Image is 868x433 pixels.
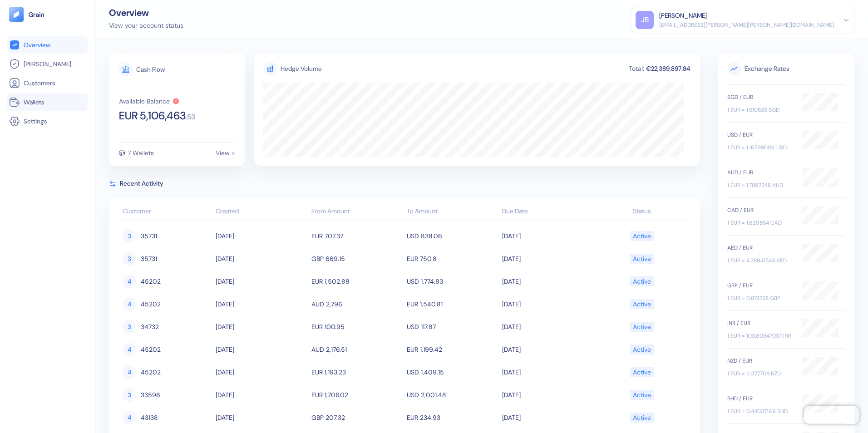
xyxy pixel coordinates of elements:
div: 3 [123,320,136,334]
td: USD 2,001.48 [404,384,500,406]
div: SGD / EUR [727,93,793,101]
img: logo [28,11,45,18]
div: Active [633,387,651,403]
div: €22,389,897.84 [645,65,691,72]
a: Settings [9,116,86,127]
td: [DATE] [500,406,595,429]
div: 3 [123,252,136,266]
span: 45202 [141,364,161,380]
td: [DATE] [213,315,309,338]
td: USD 117.87 [404,315,500,338]
div: 4 [123,365,136,379]
span: 34732 [141,319,159,335]
span: Recent Activity [120,179,163,188]
div: NZD / EUR [727,357,793,365]
div: Active [633,364,651,380]
td: [DATE] [500,270,595,293]
span: Customers [24,79,55,88]
td: [DATE] [500,225,595,247]
div: View > [216,150,235,156]
div: Active [633,342,651,357]
td: [DATE] [213,361,309,384]
td: EUR 100.95 [309,315,404,338]
span: Overview [24,40,50,49]
div: 1 EUR = 2.027708 NZD [727,369,793,378]
td: [DATE] [500,338,595,361]
th: Customer [118,203,213,221]
span: 45202 [141,274,161,289]
span: [PERSON_NAME] [24,59,71,69]
div: Active [633,228,651,244]
div: USD / EUR [727,131,793,139]
span: 45202 [141,296,161,312]
div: 1 EUR = 1.629854 CAD [727,219,793,227]
td: [DATE] [500,315,595,338]
button: Available Balance [119,98,180,105]
td: [DATE] [500,293,595,315]
td: EUR 1,706.02 [309,384,404,406]
th: Created [213,203,309,221]
div: BHD / EUR [727,394,793,403]
a: Customers [9,78,86,89]
span: 33596 [141,387,160,403]
td: EUR 1,502.88 [309,270,404,293]
td: USD 838.06 [404,225,500,247]
th: To Amount [404,203,500,221]
div: 1 EUR = 0.44037169 BHD [727,407,793,415]
div: Status [598,207,686,216]
td: EUR 707.37 [309,225,404,247]
span: Settings [24,117,47,126]
div: [PERSON_NAME] [659,11,707,20]
span: 35731 [141,228,157,244]
span: 45202 [141,342,161,357]
td: GBP 207.32 [309,406,404,429]
div: 1 EUR = 103.60547037 INR [727,332,793,340]
td: [DATE] [500,247,595,270]
div: 4 [123,411,136,424]
td: [DATE] [213,270,309,293]
div: GBP / EUR [727,281,793,290]
div: INR / EUR [727,319,793,327]
div: 1 EUR = 1.7897348 AUD [727,181,793,189]
span: 43138 [141,410,158,425]
td: AUD 2,176.51 [309,338,404,361]
span: Exchange Rates [727,62,845,75]
div: 4 [123,343,136,356]
div: AED / EUR [727,244,793,252]
div: AUD / EUR [727,168,793,177]
div: 1 EUR = 1.510525 SGD [727,106,793,114]
div: JB [636,11,654,29]
div: Available Balance [119,98,170,104]
a: Wallets [9,97,86,108]
div: View your account status [109,21,183,30]
td: [DATE] [500,384,595,406]
iframe: Chatra live chat [804,406,859,424]
div: 1 EUR = 0.874728 GBP [727,294,793,302]
a: Overview [9,39,86,50]
div: 1 EUR = 1.16798006 USD [727,143,793,152]
th: Due Date [500,203,595,221]
div: Active [633,296,651,312]
div: Active [633,251,651,266]
td: [DATE] [213,293,309,315]
span: EUR 5,106,463 [119,110,186,121]
td: GBP 669.15 [309,247,404,270]
td: USD 1,409.15 [404,361,500,384]
div: 1 EUR = 4.28941544 AED [727,256,793,265]
span: Wallets [24,98,44,107]
div: 7 Wallets [128,150,154,156]
th: From Amount [309,203,404,221]
td: [DATE] [213,225,309,247]
td: EUR 234.93 [404,406,500,429]
div: Total: [628,65,645,72]
div: CAD / EUR [727,206,793,214]
td: EUR 1,199.42 [404,338,500,361]
td: [DATE] [213,338,309,361]
div: Hedge Volume [281,64,322,74]
td: [DATE] [213,406,309,429]
div: Active [633,274,651,289]
div: 4 [123,275,136,288]
div: 3 [123,388,136,402]
a: [PERSON_NAME] [9,59,86,69]
td: EUR 1,193.23 [309,361,404,384]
